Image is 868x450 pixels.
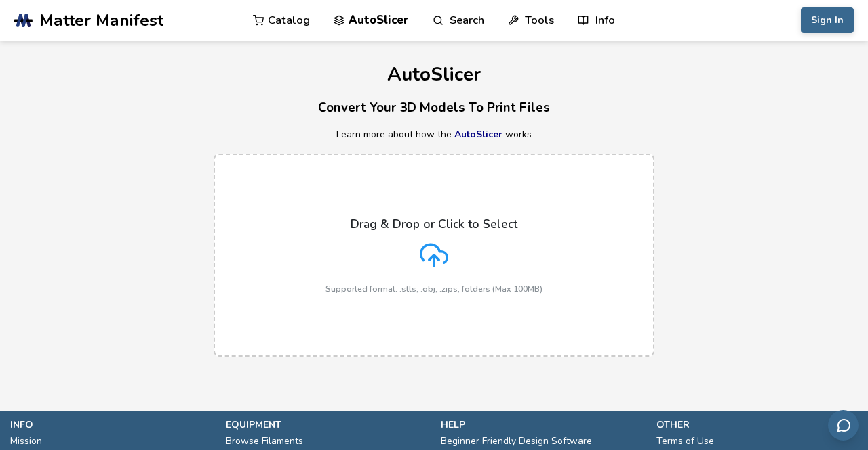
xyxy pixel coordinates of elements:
p: Drag & Drop or Click to Select [351,217,517,231]
p: other [656,418,859,432]
button: Send feedback via email [828,410,859,441]
p: help [441,418,643,432]
p: Supported format: .stls, .obj, .zips, folders (Max 100MB) [325,284,542,294]
span: Matter Manifest [39,11,163,30]
p: info [10,418,212,432]
button: Sign In [801,7,854,33]
p: equipment [226,418,428,432]
a: AutoSlicer [454,128,502,141]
